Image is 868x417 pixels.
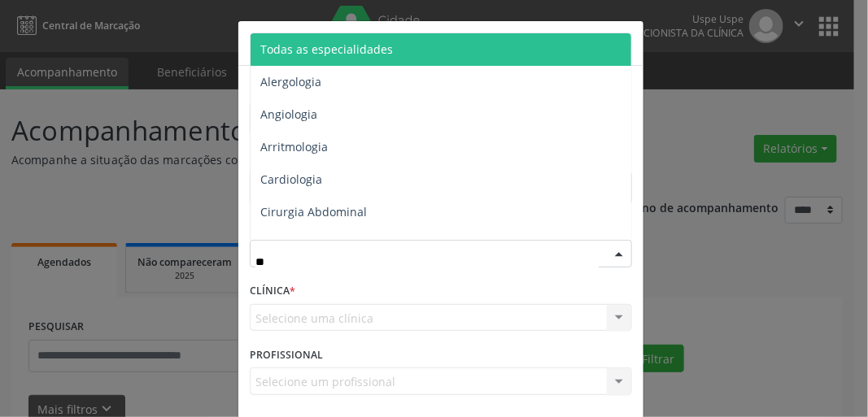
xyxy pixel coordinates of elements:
[260,172,322,187] span: Cardiologia
[250,33,436,54] h5: Relatório de agendamentos
[260,74,321,89] span: Alergologia
[260,237,403,252] span: Cirurgia Cabeça e Pescoço
[611,21,643,61] button: Close
[260,204,367,219] span: Cirurgia Abdominal
[260,139,328,154] span: Arritmologia
[250,342,323,367] label: PROFISSIONAL
[250,279,295,304] label: CLÍNICA
[260,41,393,57] span: Todas as especialidades
[260,106,317,122] span: Angiologia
